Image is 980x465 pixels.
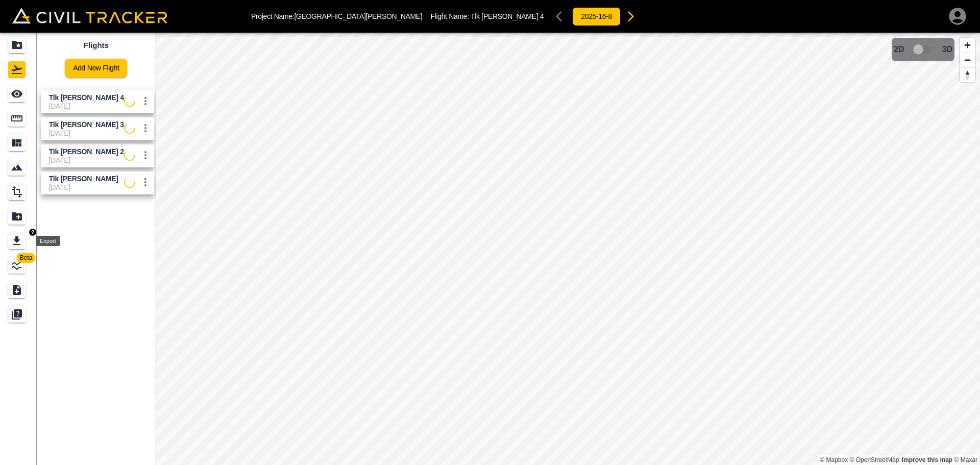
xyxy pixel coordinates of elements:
[960,38,975,53] button: Zoom in
[12,8,167,23] img: Civil Tracker
[894,45,904,54] span: 2D
[960,53,975,67] button: Zoom out
[36,236,60,246] div: Export
[156,33,980,465] canvas: Map
[909,40,938,59] span: 3D model not uploaded yet
[954,456,977,463] a: Maxar
[572,7,621,26] button: 2025-16-8
[471,12,544,20] span: Tlk [PERSON_NAME] 4
[251,12,422,20] p: Project Name: [GEOGRAPHIC_DATA][PERSON_NAME]
[942,45,952,54] span: 3D
[902,456,952,463] a: Map feedback
[430,12,544,20] p: Flight Name:
[820,456,848,463] a: Mapbox
[850,456,899,463] a: OpenStreetMap
[960,67,975,82] button: Reset bearing to north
